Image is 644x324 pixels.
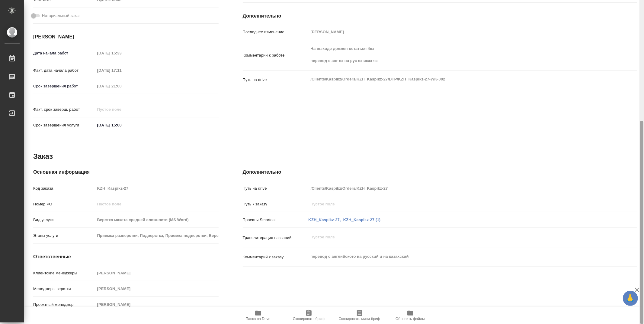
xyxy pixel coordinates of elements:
p: Менеджеры верстки [33,286,95,292]
p: Проектный менеджер [33,302,95,308]
button: Скопировать мини-бриф [334,307,385,324]
p: Последнее изменение [243,29,309,35]
p: Клиентские менеджеры [33,270,95,276]
p: Номер РО [33,201,95,207]
h4: Дополнительно [243,12,637,20]
h4: [PERSON_NAME] [33,33,219,41]
button: Скопировать бриф [284,307,334,324]
p: Вид услуги [33,217,95,223]
h4: Основная информация [33,169,219,176]
input: Пустое поле [95,231,219,240]
button: Папка на Drive [233,307,284,324]
p: Путь на drive [243,77,309,83]
h4: Ответственные [33,253,219,260]
textarea: перевод с английского на русский и на казахский [309,251,604,262]
input: Пустое поле [95,269,219,277]
p: Путь к заказу [243,201,309,207]
p: Комментарий к заказу [243,254,309,260]
input: Пустое поле [95,82,148,90]
button: Обновить файлы [385,307,436,324]
p: Срок завершения услуги [33,122,95,128]
textarea: /Clients/Kaspikz/Orders/KZH_Kaspikz-27/DTP/KZH_Kaspikz-27-WK-002 [309,74,604,84]
p: Срок завершения работ [33,83,95,89]
p: Этапы услуги [33,233,95,239]
span: Обновить файлы [396,317,425,321]
input: Пустое поле [95,184,219,193]
button: 🙏 [623,291,638,306]
input: Пустое поле [95,66,148,75]
input: Пустое поле [95,49,148,57]
p: Дата начала работ [33,50,95,56]
a: KZH_Kaspikz-27, [309,218,341,222]
input: Пустое поле [95,215,219,224]
h4: Дополнительно [243,169,637,176]
span: Папка на Drive [246,317,271,321]
span: Скопировать бриф [293,317,325,321]
p: Проекты Smartcat [243,217,309,223]
p: Код заказа [33,185,95,191]
a: KZH_Kaspikz-27 (1) [343,218,381,222]
textarea: На выходе должен остаться 4яз перевод с анг яз на рус яз иказ яз [309,44,604,66]
p: Комментарий к работе [243,52,309,58]
h2: Заказ [33,152,53,161]
input: Пустое поле [95,284,219,293]
span: Нотариальный заказ [42,13,80,19]
input: Пустое поле [95,300,219,309]
input: ✎ Введи что-нибудь [95,121,148,129]
p: Факт. дата начала работ [33,67,95,74]
input: Пустое поле [95,105,148,114]
input: Пустое поле [95,200,219,208]
input: Пустое поле [309,200,604,208]
p: Факт. срок заверш. работ [33,106,95,113]
input: Пустое поле [309,184,604,193]
span: Скопировать мини-бриф [339,317,380,321]
p: Путь на drive [243,185,309,191]
p: Транслитерация названий [243,235,309,241]
span: 🙏 [625,292,636,305]
input: Пустое поле [309,28,604,36]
